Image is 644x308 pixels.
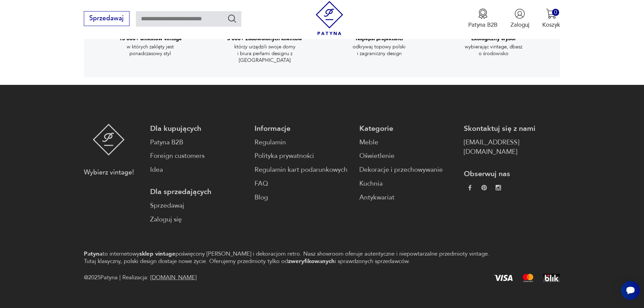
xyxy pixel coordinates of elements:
[119,273,121,283] div: |
[84,250,500,265] p: to internetowy poświęcony [PERSON_NAME] i dekoracjom retro. Nasz showroom oferuje autentyczne i n...
[255,124,351,134] p: Informacje
[255,165,351,175] a: Regulamin kart podarunkowych
[227,14,237,23] button: Szukaj
[84,16,129,22] a: Sprzedawaj
[496,185,501,190] img: c2fd9cf7f39615d9d6839a72ae8e59e5.webp
[150,274,196,281] a: [DOMAIN_NAME]
[464,169,560,179] p: Obserwuj nas
[464,124,560,134] p: Skontaktuj się z nami
[494,275,513,281] img: Visa
[359,193,456,203] a: Antykwariat
[542,21,560,29] p: Koszyk
[255,138,351,147] a: Regulamin
[621,281,640,300] iframe: Smartsupp widget button
[288,257,335,265] strong: zweryfikowanych
[84,11,129,26] button: Sprzedawaj
[468,8,498,29] a: Ikona medaluPatyna B2B
[312,1,347,35] img: Patyna - sklep z meblami i dekoracjami vintage
[546,8,556,19] img: Ikona koszyka
[150,201,246,211] a: Sprzedawaj
[150,187,246,197] p: Dla sprzedających
[543,274,560,282] img: BLIK
[84,168,134,177] p: Wybierz vintage!
[150,215,246,224] a: Zaloguj się
[464,138,560,157] a: [EMAIL_ADDRESS][DOMAIN_NAME]
[359,151,456,161] a: Oświetlenie
[481,185,487,190] img: 37d27d81a828e637adc9f9cb2e3d3a8a.webp
[342,43,416,57] p: odkrywaj topowy polski i zagraniczny design
[255,151,351,161] a: Polityka prywatności
[467,185,473,190] img: da9060093f698e4c3cedc1453eec5031.webp
[122,273,196,283] span: Realizacja:
[359,179,456,189] a: Kuchnia
[478,8,488,19] img: Ikona medalu
[523,274,533,282] img: Mastercard
[510,21,529,29] p: Zaloguj
[113,43,188,57] p: w których zaklęty jest ponadczasowy styl
[150,124,246,134] p: Dla kupujących
[150,151,246,161] a: Foreign customers
[84,250,102,258] strong: Patyna
[359,124,456,134] p: Kategorie
[150,165,246,175] a: Idea
[552,9,559,16] div: 0
[456,43,531,57] p: wybierając vintage, dbasz o środowisko
[139,250,175,258] strong: sklep vintage
[84,273,118,283] span: @ 2025 Patyna
[359,165,456,175] a: Dekoracje i przechowywanie
[93,124,125,156] img: Patyna - sklep z meblami i dekoracjami vintage
[359,138,456,147] a: Meble
[510,8,529,29] button: Zaloguj
[255,179,351,189] a: FAQ
[542,8,560,29] button: 0Koszyk
[515,8,525,19] img: Ikonka użytkownika
[468,21,498,29] p: Patyna B2B
[228,43,302,64] p: którzy urządzili swoje domy i biura perłami designu z [GEOGRAPHIC_DATA]
[255,193,351,203] a: Blog
[150,138,246,147] a: Patyna B2B
[468,8,498,29] button: Patyna B2B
